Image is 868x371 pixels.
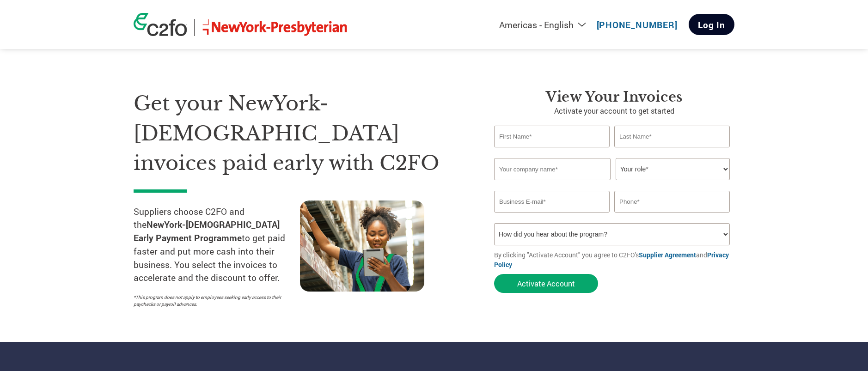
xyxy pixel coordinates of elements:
img: c2fo logo [134,13,187,36]
p: *This program does not apply to employees seeking early access to their paychecks or payroll adva... [134,294,291,308]
input: Your company name* [494,158,611,180]
div: Invalid last name or last name is too long [614,148,730,154]
a: [PHONE_NUMBER] [597,19,678,30]
img: NewYork-Presbyterian [202,19,348,36]
div: Inavlid Phone Number [614,213,730,219]
img: supply chain worker [300,201,424,292]
a: Supplier Agreement [639,250,696,259]
strong: NewYork-[DEMOGRAPHIC_DATA] Early Payment Programme [134,219,280,243]
div: Invalid first name or first name is too long [494,148,610,154]
h1: Get your NewYork-[DEMOGRAPHIC_DATA] invoices paid early with C2FO [134,89,466,178]
input: Invalid Email format [494,191,610,213]
button: Activate Account [494,274,598,293]
input: Last Name* [614,126,730,147]
p: Activate your account to get started [494,105,734,116]
p: Suppliers choose C2FO and the to get paid faster and put more cash into their business. You selec... [134,205,300,285]
div: Invalid company name or company name is too long [494,181,730,187]
a: Log In [689,14,734,35]
p: By clicking "Activate Account" you agree to C2FO's and [494,250,734,269]
input: First Name* [494,126,610,147]
h3: View your invoices [494,89,734,105]
a: Privacy Policy [494,250,729,269]
select: Title/Role [616,158,730,180]
input: Phone* [614,191,730,213]
div: Inavlid Email Address [494,213,610,219]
